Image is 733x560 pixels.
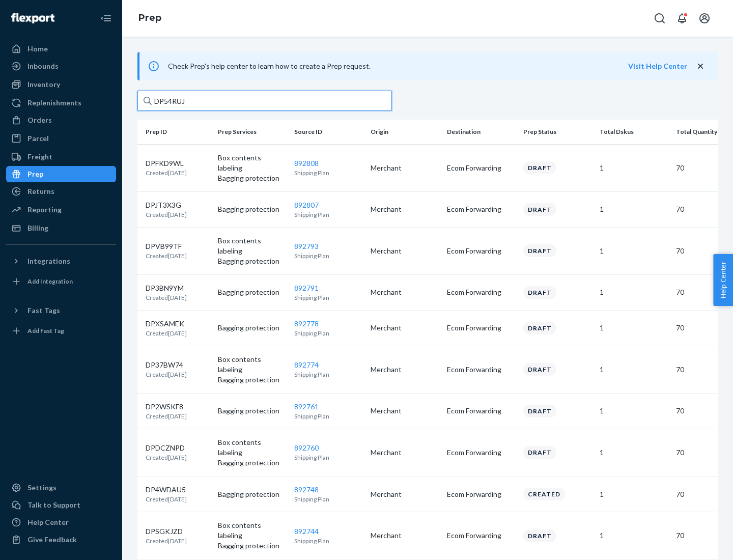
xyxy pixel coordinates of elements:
[600,447,668,458] p: 1
[447,246,515,256] p: Ecom Forwarding
[218,520,286,541] p: Box contents labeling
[218,375,286,385] p: Bagging protection
[168,62,371,70] span: Check Prep's help center to learn how to create a Prep request.
[600,489,668,499] p: 1
[447,163,515,173] p: Ecom Forwarding
[27,483,57,493] div: Settings
[146,360,187,370] p: DP37BW74
[447,323,515,333] p: Ecom Forwarding
[27,326,64,335] div: Add Fast Tag
[6,95,116,111] a: Replenishments
[6,497,116,513] a: Talk to Support
[523,446,556,459] div: Draft
[600,365,668,375] p: 1
[600,323,668,333] p: 1
[11,13,54,23] img: Flexport logo
[371,323,439,333] p: Merchant
[146,251,187,260] p: Created [DATE]
[596,120,672,144] th: Total Dskus
[27,305,60,316] div: Fast Tags
[6,480,116,496] a: Settings
[6,183,116,200] a: Returns
[447,489,515,499] p: Ecom Forwarding
[218,287,286,297] p: Bagging protection
[523,322,556,334] div: Draft
[6,130,116,147] a: Parcel
[27,535,77,545] div: Give Feedback
[447,447,515,458] p: Ecom Forwarding
[371,489,439,499] p: Merchant
[146,402,187,412] p: DP2WSKF8
[294,159,319,167] a: 892808
[600,406,668,416] p: 1
[294,169,362,177] p: Shipping Plan
[366,120,443,144] th: Origin
[523,363,556,376] div: Draft
[523,161,556,174] div: Draft
[146,537,187,545] p: Created [DATE]
[447,530,515,541] p: Ecom Forwarding
[27,115,52,125] div: Orders
[294,402,319,411] a: 892761
[290,120,366,144] th: Source ID
[6,323,116,339] a: Add Fast Tag
[218,437,286,458] p: Box contents labeling
[294,443,319,452] a: 892760
[294,210,362,219] p: Shipping Plan
[27,133,49,144] div: Parcel
[6,514,116,530] a: Help Center
[523,286,556,299] div: Draft
[294,329,362,338] p: Shipping Plan
[294,527,319,536] a: 892744
[371,365,439,375] p: Merchant
[294,201,319,209] a: 892807
[6,41,116,57] a: Home
[371,163,439,173] p: Merchant
[713,254,733,306] button: Help Center
[27,277,73,286] div: Add Integration
[27,169,43,179] div: Prep
[214,120,290,144] th: Prep Services
[447,406,515,416] p: Ecom Forwarding
[130,4,170,33] ol: breadcrumbs
[294,453,362,462] p: Shipping Plan
[523,405,556,417] div: Draft
[218,489,286,499] p: Bagging protection
[294,485,319,494] a: 892748
[294,370,362,379] p: Shipping Plan
[218,406,286,416] p: Bagging protection
[27,44,48,54] div: Home
[294,284,319,292] a: 892791
[27,61,59,71] div: Inbounds
[695,61,706,72] button: close
[6,202,116,218] a: Reporting
[146,319,187,329] p: DPXSAMEK
[371,530,439,541] p: Merchant
[443,120,519,144] th: Destination
[6,76,116,93] a: Inventory
[146,485,187,495] p: DP4WDAU5
[218,236,286,256] p: Box contents labeling
[218,541,286,551] p: Bagging protection
[146,495,187,503] p: Created [DATE]
[6,531,116,548] button: Give Feedback
[6,273,116,290] a: Add Integration
[146,169,187,177] p: Created [DATE]
[294,251,362,260] p: Shipping Plan
[294,412,362,421] p: Shipping Plan
[27,79,60,90] div: Inventory
[6,302,116,319] button: Fast Tags
[294,537,362,545] p: Shipping Plan
[6,253,116,269] button: Integrations
[523,529,556,542] div: Draft
[146,293,187,302] p: Created [DATE]
[371,287,439,297] p: Merchant
[371,406,439,416] p: Merchant
[27,205,62,215] div: Reporting
[6,220,116,236] a: Billing
[27,98,81,108] div: Replenishments
[146,453,187,462] p: Created [DATE]
[146,283,187,293] p: DP3BN9YM
[294,242,319,250] a: 892793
